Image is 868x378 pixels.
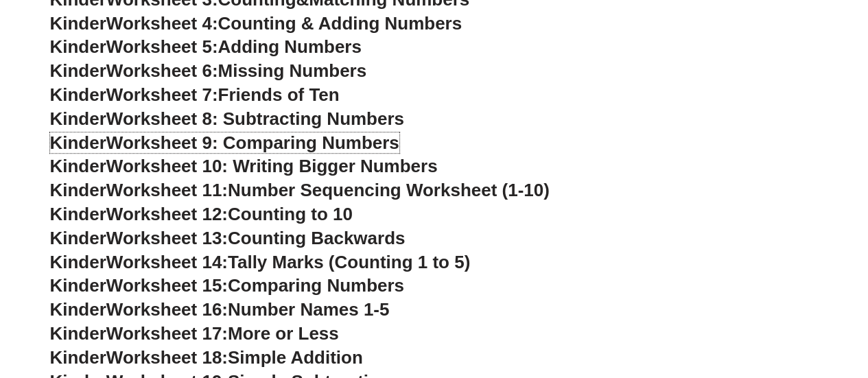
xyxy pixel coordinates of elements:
span: Counting & Adding Numbers [218,13,462,34]
span: Tally Marks (Counting 1 to 5) [228,252,470,272]
span: Kinder [50,323,106,344]
span: Kinder [50,275,106,296]
span: Counting to 10 [228,204,353,224]
span: Worksheet 8: Subtracting Numbers [106,108,404,129]
span: Number Sequencing Worksheet (1-10) [228,180,550,200]
a: KinderWorksheet 7:Friends of Ten [50,84,340,105]
span: Kinder [50,299,106,320]
span: Worksheet 15: [106,275,228,296]
span: Friends of Ten [218,84,340,105]
span: Worksheet 4: [106,13,218,34]
span: Simple Addition [228,347,363,368]
span: Worksheet 11: [106,180,228,200]
span: Number Names 1-5 [228,299,389,320]
a: KinderWorksheet 10: Writing Bigger Numbers [50,156,438,176]
span: Kinder [50,156,106,176]
span: Kinder [50,60,106,81]
a: KinderWorksheet 4:Counting & Adding Numbers [50,13,462,34]
span: Kinder [50,252,106,272]
span: Kinder [50,180,106,200]
span: Kinder [50,13,106,34]
span: Worksheet 13: [106,228,228,248]
span: Worksheet 5: [106,36,218,57]
span: Comparing Numbers [228,275,404,296]
a: KinderWorksheet 9: Comparing Numbers [50,132,399,153]
span: Kinder [50,108,106,129]
span: Worksheet 17: [106,323,228,344]
span: Kinder [50,132,106,153]
span: Worksheet 12: [106,204,228,224]
a: KinderWorksheet 5:Adding Numbers [50,36,362,57]
iframe: Chat Widget [640,224,868,378]
span: Worksheet 14: [106,252,228,272]
span: Counting Backwards [228,228,405,248]
span: Kinder [50,204,106,224]
a: KinderWorksheet 6:Missing Numbers [50,60,367,81]
span: Kinder [50,228,106,248]
a: KinderWorksheet 8: Subtracting Numbers [50,108,404,129]
span: Worksheet 6: [106,60,218,81]
span: Adding Numbers [218,36,362,57]
span: Kinder [50,347,106,368]
span: Kinder [50,84,106,105]
span: Kinder [50,36,106,57]
span: Worksheet 18: [106,347,228,368]
span: Worksheet 10: Writing Bigger Numbers [106,156,438,176]
span: Worksheet 7: [106,84,218,105]
span: More or Less [228,323,339,344]
span: Worksheet 16: [106,299,228,320]
span: Worksheet 9: Comparing Numbers [106,132,399,153]
span: Missing Numbers [218,60,367,81]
